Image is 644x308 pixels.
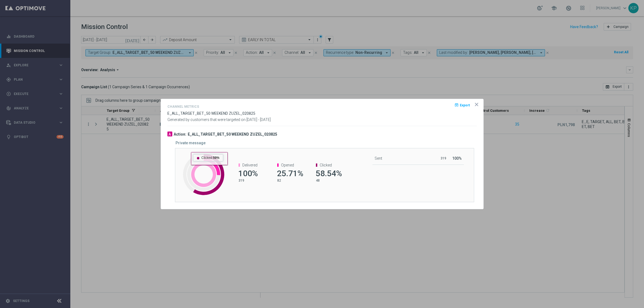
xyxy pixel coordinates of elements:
p: 319 [435,156,446,160]
span: Sent [375,156,382,160]
span: 100% [452,156,462,160]
h5: Private message [176,141,206,145]
span: Generated by customers that were targeted on [167,117,246,122]
span: Export [460,103,470,107]
h4: Channel Metrics [167,105,199,109]
span: 58.54% [316,169,342,178]
p: 319 [239,178,264,183]
opti-icon: icon [474,102,479,107]
h3: E_ALL_TARGET_BET_50 WEEKEND ZUZEL_020825 [188,132,277,137]
span: 25.71% [277,169,303,178]
span: Opened [281,163,294,167]
span: E_ALL_TARGET_BET_50 WEEKEND ZUZEL_020825 [167,111,255,116]
i: open_in_browser [454,103,459,107]
div: A [167,132,172,136]
p: 82 [277,178,302,183]
span: 100% [238,169,258,178]
span: Delivered [242,163,257,167]
h3: Action: [174,132,186,137]
span: [DATE] - [DATE] [246,117,271,122]
p: 48 [316,178,341,183]
button: open_in_browser Export [454,102,470,108]
span: Clicked [320,163,332,167]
